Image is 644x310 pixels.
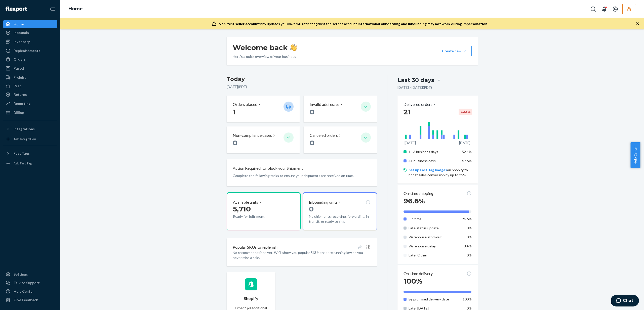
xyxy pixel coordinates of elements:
span: 1 [233,108,236,116]
p: Available units [233,199,258,205]
a: Replenishments [3,47,57,55]
button: Fast Tags [3,149,57,157]
button: Non-compliance cases 0 [227,126,300,153]
p: Late: Other [409,253,458,258]
p: Warehouse stockout [409,235,458,240]
button: Open account menu [610,4,620,14]
span: 0% [467,253,472,257]
p: Inbounding units [309,199,338,205]
a: Parcel [3,64,57,72]
p: Action Required: Unblock your Shipment [233,165,303,171]
p: Late status update [409,226,458,231]
iframe: Opens a widget where you can chat to one of our agents [611,295,639,307]
div: Settings [14,272,28,277]
p: Warehouse delay [409,244,458,249]
button: Inbounding units0No shipments receiving, forwarding, in transit, or ready to ship [303,192,377,231]
h1: Welcome back [233,43,297,52]
p: on Shopify to boost sales conversion by up to 25%. [409,167,472,178]
div: Prep [14,83,21,88]
div: Replenishments [14,48,40,53]
a: Inventory [3,38,57,46]
a: Home [68,6,83,12]
button: Open notifications [599,4,609,14]
button: Create new [438,46,472,56]
span: 0 [310,108,314,116]
span: 0% [467,226,472,230]
p: Here’s a quick overview of your business [233,54,297,59]
span: International onboarding and inbounding may not work during impersonation. [358,22,488,26]
p: [DATE] - [DATE] ( PDT ) [397,85,432,90]
p: Invalid addresses [310,102,339,107]
span: 0 [310,139,314,147]
span: 5,710 [233,205,251,213]
a: Add Integration [3,135,57,143]
div: Parcel [14,66,24,71]
p: Canceled orders [310,132,338,138]
span: 96.6% [462,217,472,221]
button: Delivered orders [404,102,436,107]
p: On-time shipping [404,191,433,196]
a: Help Center [3,287,57,295]
button: Orders placed 1 [227,96,300,122]
div: Any updates you make will reflect against the seller's account. [219,21,488,26]
a: Inbounds [3,29,57,37]
a: Settings [3,270,57,278]
ol: breadcrumbs [64,2,87,16]
button: Close Navigation [47,4,57,14]
p: By promised delivery date [409,297,458,302]
button: Give Feedback [3,296,57,304]
span: 21 [404,108,411,116]
p: Non-compliance cases [233,132,272,138]
img: hand-wave emoji [290,44,297,51]
div: Help Center [14,289,34,294]
a: Reporting [3,100,57,108]
span: 52.4% [462,150,472,154]
p: On time [409,216,458,222]
div: Inbounds [14,30,29,35]
div: -32.3 % [459,109,472,115]
div: Fast Tags [14,151,30,156]
span: 96.6% [404,197,425,205]
span: 3.4% [464,244,472,248]
div: Reporting [14,101,30,106]
a: Orders [3,55,57,63]
button: Help Center [630,142,640,168]
a: Add Fast Tag [3,159,57,167]
span: 100% [463,297,472,301]
span: 0 [309,205,314,213]
div: Freight [14,75,26,80]
p: On-time delivery [404,271,433,277]
p: [DATE] [405,140,416,145]
div: Orders [14,57,26,62]
div: Returns [14,92,27,97]
p: Shopify [244,296,258,301]
span: Non-test seller account: [219,22,260,26]
button: Canceled orders 0 [304,126,377,153]
a: Billing [3,109,57,117]
img: Flexport logo [6,7,27,12]
p: 4+ business days [409,158,458,163]
p: [DATE] [459,140,470,145]
div: Add Integration [14,137,36,141]
p: 1 - 3 business days [409,149,458,154]
span: 0% [467,235,472,239]
div: Billing [14,110,24,115]
span: 47.6% [462,159,472,163]
a: Prep [3,82,57,90]
a: Freight [3,73,57,81]
p: Complete the following tasks to ensure your shipments are received on time. [233,173,371,178]
div: Last 30 days [397,76,434,84]
p: Ready for fulfillment [233,214,279,219]
button: Invalid addresses 0 [304,96,377,122]
p: Popular SKUs to replenish [233,244,277,250]
div: Inventory [14,39,30,44]
a: Returns [3,91,57,99]
div: Integrations [14,126,35,131]
div: Talk to Support [14,280,40,285]
button: Available units5,710Ready for fulfillment [227,192,301,231]
div: Home [14,22,24,27]
span: 100% [404,277,422,285]
button: Talk to Support [3,279,57,287]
